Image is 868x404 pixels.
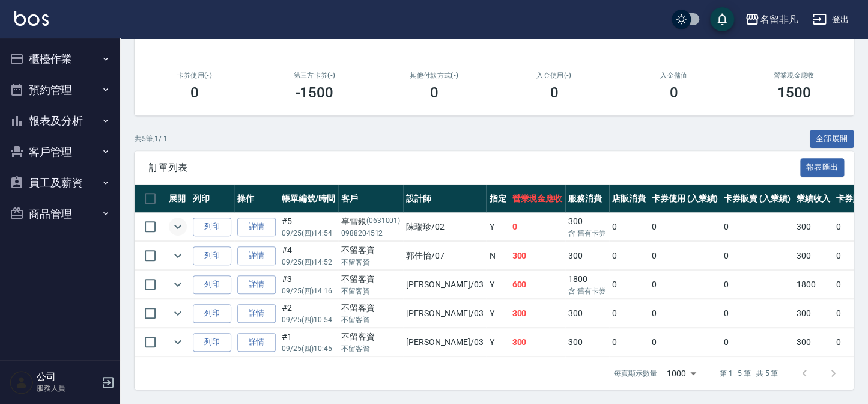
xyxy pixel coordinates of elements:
a: 詳情 [237,218,276,236]
p: 共 5 筆, 1 / 1 [135,133,168,144]
td: Y [486,299,509,328]
td: 0 [609,213,649,241]
a: 詳情 [237,275,276,294]
h3: -1500 [295,84,333,101]
td: 陳瑞珍 /02 [403,213,486,241]
td: 1800 [565,271,609,299]
div: 不留客資 [341,331,401,343]
div: 不留客資 [341,244,401,257]
th: 卡券販賣 (入業績) [721,185,794,213]
td: 300 [565,299,609,328]
h2: 入金使用(-) [509,72,600,79]
button: 員工及薪資 [5,167,115,198]
td: N [486,242,509,270]
p: 09/25 (四) 14:52 [282,257,335,268]
button: 列印 [193,333,231,352]
td: 600 [509,271,565,299]
h3: 0 [670,84,678,101]
td: 300 [509,242,565,270]
td: 0 [721,271,794,299]
button: 列印 [193,218,231,236]
th: 業績收入 [794,185,833,213]
td: 300 [794,213,833,241]
button: save [710,7,734,31]
th: 操作 [234,185,279,213]
td: 300 [794,328,833,357]
button: 預約管理 [5,75,115,106]
td: Y [486,213,509,241]
p: 09/25 (四) 14:16 [282,286,335,296]
button: expand row [169,333,187,351]
p: 不留客資 [341,286,401,296]
td: #1 [279,328,338,357]
td: 0 [649,213,721,241]
td: 0 [649,299,721,328]
button: 客戶管理 [5,136,115,168]
td: 0 [649,242,721,270]
h3: 1500 [777,84,810,101]
td: [PERSON_NAME] /03 [403,271,486,299]
th: 卡券使用 (入業績) [649,185,721,213]
div: 不留客資 [341,302,401,314]
td: 0 [649,328,721,357]
button: expand row [169,304,187,322]
button: 列印 [193,304,231,323]
button: 名留非凡 [740,7,803,32]
td: #5 [279,213,338,241]
h5: 公司 [37,371,98,383]
button: expand row [169,218,187,236]
p: 第 1–5 筆 共 5 筆 [720,368,778,379]
button: 全部展開 [810,130,854,148]
div: 名留非凡 [759,12,798,27]
th: 營業現金應收 [509,185,565,213]
td: 300 [509,328,565,357]
p: 含 舊有卡券 [568,286,606,296]
h2: 第三方卡券(-) [269,72,360,79]
td: 0 [721,213,794,241]
td: 0 [721,242,794,270]
th: 服務消費 [565,185,609,213]
div: 辜雪銀 [341,215,401,228]
p: 0988204512 [341,228,401,239]
td: 0 [509,213,565,241]
p: 每頁顯示數量 [614,368,657,379]
img: Person [10,370,34,394]
td: [PERSON_NAME] /03 [403,328,486,357]
td: Y [486,328,509,357]
h2: 卡券使用(-) [149,72,240,79]
a: 詳情 [237,333,276,352]
td: 0 [609,242,649,270]
button: expand row [169,275,187,293]
button: 商品管理 [5,198,115,230]
td: 300 [565,213,609,241]
p: 09/25 (四) 14:54 [282,228,335,239]
h3: 0 [190,84,199,101]
p: 09/25 (四) 10:45 [282,343,335,354]
button: 登出 [807,8,854,31]
td: #4 [279,242,338,270]
a: 詳情 [237,246,276,265]
th: 指定 [486,185,509,213]
th: 店販消費 [609,185,649,213]
td: 300 [565,242,609,270]
td: #2 [279,299,338,328]
td: 0 [609,299,649,328]
th: 設計師 [403,185,486,213]
h2: 入金儲值 [628,72,720,79]
td: 300 [509,299,565,328]
a: 報表匯出 [800,161,845,173]
td: 0 [609,328,649,357]
div: 1000 [662,357,700,390]
button: 報表匯出 [800,158,845,177]
th: 帳單編號/時間 [279,185,338,213]
td: 300 [794,242,833,270]
td: 郭佳怡 /07 [403,242,486,270]
p: 不留客資 [341,343,401,354]
p: 不留客資 [341,314,401,325]
p: 09/25 (四) 10:54 [282,314,335,325]
p: (0631001) [366,215,401,228]
h3: 0 [550,84,558,101]
th: 展開 [166,185,190,213]
a: 詳情 [237,304,276,323]
span: 訂單列表 [149,162,800,174]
